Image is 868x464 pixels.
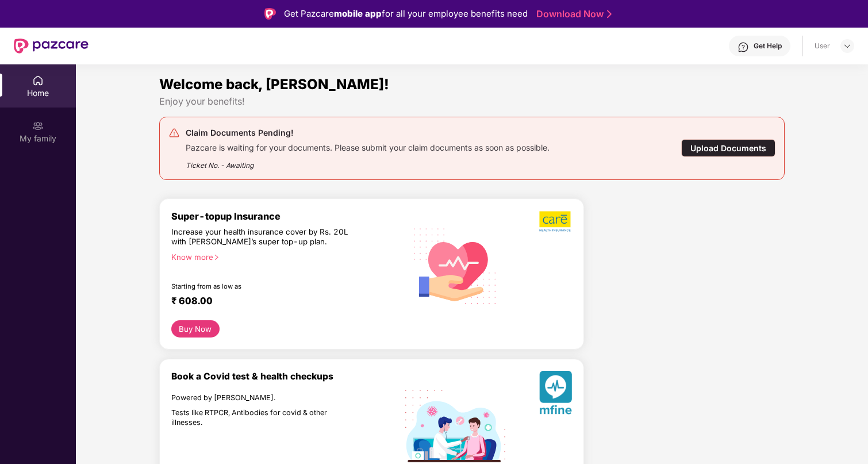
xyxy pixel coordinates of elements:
div: Get Help [754,41,782,51]
strong: mobile app [334,8,382,19]
img: svg+xml;base64,PHN2ZyBpZD0iSG9tZSIgeG1sbnM9Imh0dHA6Ly93d3cudzMub3JnLzIwMDAvc3ZnIiB3aWR0aD0iMjAiIG... [32,75,44,86]
img: svg+xml;base64,PHN2ZyB4bWxucz0iaHR0cDovL3d3dy53My5vcmcvMjAwMC9zdmciIHhtbG5zOnhsaW5rPSJodHRwOi8vd3... [539,371,572,419]
div: Upload Documents [681,139,775,157]
div: Powered by [PERSON_NAME]. [171,393,355,403]
div: Super-topup Insurance [171,210,405,222]
div: Know more [171,252,398,260]
div: Starting from as low as [171,282,356,290]
img: Logo [264,8,276,20]
span: right [213,254,220,260]
img: svg+xml;base64,PHN2ZyBpZD0iRHJvcGRvd24tMzJ4MzIiIHhtbG5zPSJodHRwOi8vd3d3LnczLm9yZy8yMDAwL3N2ZyIgd2... [843,41,852,51]
img: New Pazcare Logo [14,39,89,53]
div: Claim Documents Pending! [186,126,550,140]
div: ₹ 608.00 [171,295,394,309]
div: Tests like RTPCR, Antibodies for covid & other illnesses. [171,408,355,427]
div: Get Pazcare for all your employee benefits need [284,7,528,21]
img: svg+xml;base64,PHN2ZyB4bWxucz0iaHR0cDovL3d3dy53My5vcmcvMjAwMC9zdmciIHhtbG5zOnhsaW5rPSJodHRwOi8vd3... [405,214,505,316]
img: svg+xml;base64,PHN2ZyB3aWR0aD0iMjAiIGhlaWdodD0iMjAiIHZpZXdCb3g9IjAgMCAyMCAyMCIgZmlsbD0ibm9uZSIgeG... [32,120,44,132]
div: Increase your health insurance cover by Rs. 20L with [PERSON_NAME]’s super top-up plan. [171,227,355,247]
img: svg+xml;base64,PHN2ZyB4bWxucz0iaHR0cDovL3d3dy53My5vcmcvMjAwMC9zdmciIHdpZHRoPSIyNCIgaGVpZ2h0PSIyNC... [168,127,180,139]
img: b5dec4f62d2307b9de63beb79f102df3.png [539,210,572,232]
span: Welcome back, [PERSON_NAME]! [159,76,389,93]
div: Enjoy your benefits! [159,95,785,108]
button: Buy Now [171,320,220,338]
div: Pazcare is waiting for your documents. Please submit your claim documents as soon as possible. [186,140,550,153]
div: Book a Covid test & health checkups [171,371,405,382]
div: User [815,41,830,51]
img: svg+xml;base64,PHN2ZyBpZD0iSGVscC0zMngzMiIgeG1sbnM9Imh0dHA6Ly93d3cudzMub3JnLzIwMDAvc3ZnIiB3aWR0aD... [738,41,749,53]
img: Stroke [607,8,612,20]
a: Download Now [536,8,608,20]
div: Ticket No. - Awaiting [186,153,550,171]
